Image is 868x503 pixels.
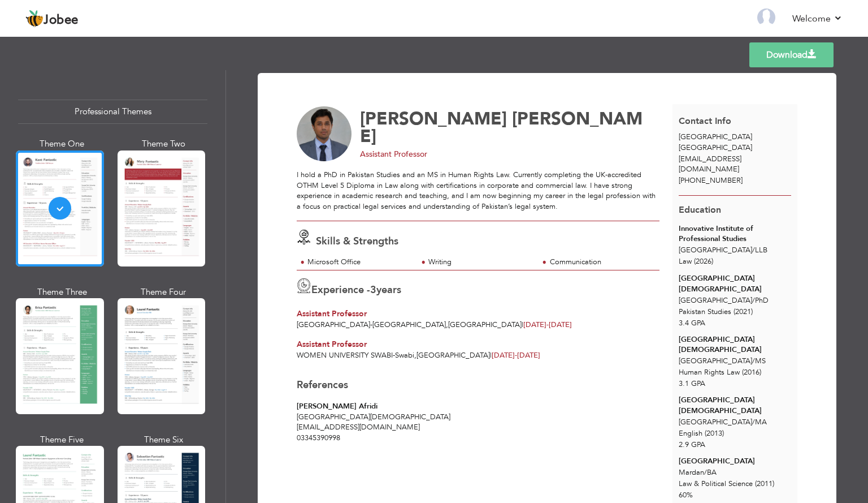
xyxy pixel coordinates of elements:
span: 3.4 GPA [679,318,705,328]
span: (2021) [734,307,753,317]
span: 3 [370,283,376,297]
span: Human Rights Law [679,367,740,377]
span: Women University Swabi [297,350,393,360]
span: [EMAIL_ADDRESS][DOMAIN_NAME] [679,154,741,175]
a: Welcome [792,12,843,25]
span: [GEOGRAPHIC_DATA] [416,350,490,360]
div: [GEOGRAPHIC_DATA] [679,456,791,467]
span: , [414,350,416,360]
span: , [446,320,448,330]
span: [GEOGRAPHIC_DATA] MA [679,417,767,427]
span: Assistant Professor [360,149,427,160]
span: Experience - [311,283,370,297]
span: [DATE] [523,320,572,330]
span: English [679,428,702,438]
div: I hold a PhD in Pakistan Studies and an MS in Human Rights Law. Currently completing the UK-accre... [297,170,659,212]
div: Theme Three [18,286,106,298]
span: [GEOGRAPHIC_DATA] [297,320,370,330]
span: [DATE] [492,350,517,360]
span: (2013) [705,428,724,438]
span: / [704,467,707,478]
div: 03345390998 [297,433,472,444]
div: [GEOGRAPHIC_DATA][DEMOGRAPHIC_DATA] [679,334,791,355]
span: - [370,320,372,330]
div: [GEOGRAPHIC_DATA][DEMOGRAPHIC_DATA] [679,395,791,416]
span: 3.1 GPA [679,379,705,389]
span: (2011) [755,479,774,489]
div: Microsoft Office [307,257,411,268]
div: Theme One [18,138,106,150]
img: jobee.io [25,10,44,28]
span: Assistant Professor [297,308,367,319]
span: [GEOGRAPHIC_DATA] LLB [679,245,767,255]
span: [GEOGRAPHIC_DATA] [679,143,752,153]
div: [GEOGRAPHIC_DATA][DEMOGRAPHIC_DATA] [679,273,791,294]
div: Writing [428,257,532,268]
span: Law [679,256,692,266]
span: 2.9 GPA [679,440,705,450]
div: Professional Themes [18,100,207,124]
span: 60% [679,490,693,500]
span: Swabi [395,350,414,360]
span: [PERSON_NAME] [360,107,643,148]
span: Law & Political Science [679,479,753,489]
span: / [752,356,755,366]
span: / [752,417,755,427]
span: [GEOGRAPHIC_DATA] [679,132,752,142]
span: [GEOGRAPHIC_DATA] [448,320,522,330]
span: / [752,295,755,306]
span: | [522,320,523,330]
span: [GEOGRAPHIC_DATA] [372,320,446,330]
a: Jobee [25,10,79,28]
img: Profile Img [757,8,775,27]
div: Theme Two [120,138,208,150]
span: Contact Info [679,115,731,127]
span: [GEOGRAPHIC_DATA] MS [679,356,766,366]
span: [PERSON_NAME] [360,107,507,131]
span: - [515,350,517,360]
span: Pakistan Studies [679,307,731,317]
div: [PERSON_NAME] Afridi [297,401,472,412]
span: [DATE] [523,320,549,330]
a: Download [749,42,834,67]
div: Theme Six [120,434,208,446]
span: | [490,350,492,360]
span: / [752,245,755,255]
span: - [393,350,395,360]
div: [EMAIL_ADDRESS][DOMAIN_NAME] [297,422,472,433]
span: Education [679,204,721,216]
div: Innovative Institute of Professional Studies [679,223,791,244]
div: Theme Five [18,434,106,446]
img: No image [297,106,352,162]
label: years [370,283,401,298]
div: [GEOGRAPHIC_DATA][DEMOGRAPHIC_DATA] [297,412,472,423]
span: [PHONE_NUMBER] [679,175,743,186]
span: Jobee [44,14,79,27]
span: (2026) [694,256,713,266]
span: [DATE] [492,350,540,360]
div: Theme Four [120,286,208,298]
span: Mardan BA [679,467,717,478]
span: Skills & Strengths [316,234,398,248]
span: - [546,320,549,330]
span: [GEOGRAPHIC_DATA] PhD [679,295,769,306]
span: References [297,378,348,392]
span: Assistant Professor [297,339,367,350]
span: (2016) [742,367,761,377]
div: Communication [550,257,653,268]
